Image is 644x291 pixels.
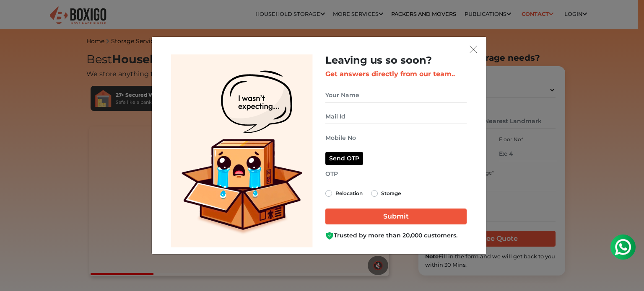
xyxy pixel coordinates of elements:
input: OTP [325,167,467,181]
input: Your Name [325,88,467,103]
img: Boxigo Customer Shield [325,232,334,240]
label: Relocation [335,188,363,198]
img: exit [470,46,477,53]
img: Lead Welcome Image [171,54,313,247]
button: Send OTP [325,152,363,165]
h3: Get answers directly from our team.. [325,70,467,78]
img: whatsapp-icon.svg [8,8,25,25]
div: Trusted by more than 20,000 customers. [325,231,467,240]
input: Submit [325,209,467,224]
input: Mail Id [325,109,467,124]
h2: Leaving us so soon? [325,54,467,67]
label: Storage [381,188,401,198]
input: Mobile No [325,131,467,145]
